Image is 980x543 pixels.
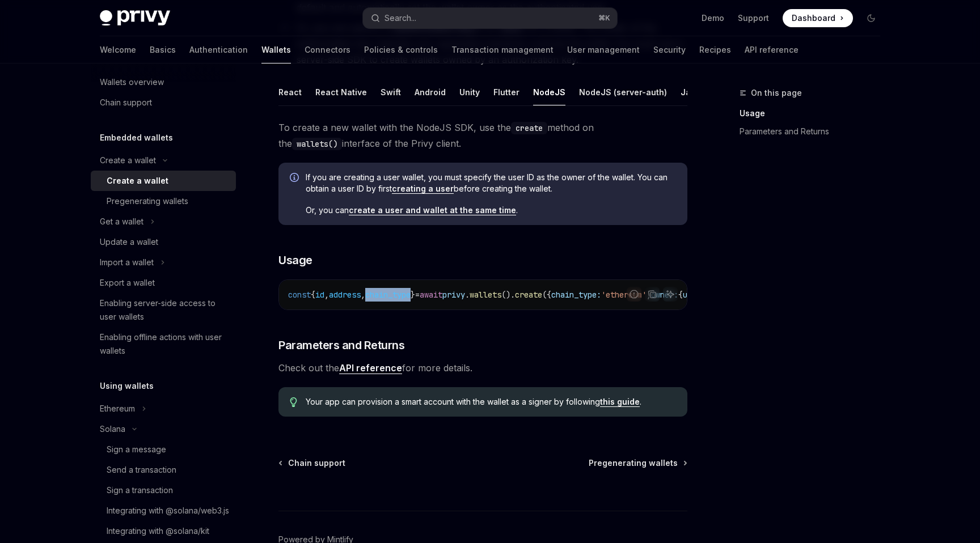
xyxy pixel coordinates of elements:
span: chain_type: [551,290,601,300]
span: create [515,290,542,300]
div: Enabling server-side access to user wallets [100,296,229,324]
button: Open search [363,8,617,28]
div: Chain support [100,96,152,109]
div: Import a wallet [100,256,154,269]
button: Copy the contents from the code block [645,287,660,302]
span: , [324,290,329,300]
div: Update a wallet [100,235,158,249]
span: ⌘ K [598,14,610,23]
a: Connectors [305,36,350,63]
a: Welcome [100,36,136,63]
div: Wallets overview [100,75,164,89]
a: API reference [339,362,402,374]
svg: Info [290,173,301,184]
span: ({ [542,290,551,300]
h5: Embedded wallets [100,131,173,145]
a: Pregenerating wallets [91,191,236,211]
div: Enabling offline actions with user wallets [100,330,229,358]
a: Sign a transaction [91,480,236,500]
button: Toggle Get a wallet section [91,211,236,232]
span: 'ethereum' [601,290,647,300]
span: , [361,290,365,300]
span: id [315,290,324,300]
div: NodeJS [533,79,565,105]
span: wallets [470,290,501,300]
img: dark logo [100,10,170,26]
span: chain_type [365,290,411,300]
a: Enabling offline actions with user wallets [91,327,236,361]
div: Integrating with @solana/kit [107,524,209,538]
div: Java [681,79,700,105]
button: Toggle Ethereum section [91,398,236,419]
div: Create a wallet [107,174,168,188]
div: Integrating with @solana/web3.js [107,504,229,517]
div: Create a wallet [100,154,156,167]
span: Chain support [288,457,345,469]
code: create [511,122,547,134]
div: Swift [381,79,401,105]
a: API reference [745,36,799,63]
span: Usage [278,252,312,268]
span: Pregenerating wallets [589,457,678,469]
div: Solana [100,422,125,436]
a: Sign a message [91,439,236,460]
a: Send a transaction [91,460,236,480]
span: await [420,290,442,300]
span: Or, you can . [306,205,676,216]
div: NodeJS (server-auth) [579,79,667,105]
span: (). [501,290,515,300]
button: Ask AI [663,287,678,302]
a: Parameters and Returns [740,122,889,141]
a: Export a wallet [91,273,236,293]
a: Policies & controls [364,36,438,63]
span: Check out the for more details. [278,360,687,376]
span: If you are creating a user wallet, you must specify the user ID as the owner of the wallet. You c... [306,172,676,194]
div: Pregenerating wallets [107,194,188,208]
svg: Tip [290,397,298,408]
span: } [411,290,415,300]
a: Create a wallet [91,171,236,191]
a: Wallets [261,36,291,63]
a: Dashboard [783,9,853,27]
a: Wallets overview [91,72,236,92]
div: Send a transaction [107,463,176,477]
span: { [678,290,683,300]
div: Get a wallet [100,215,143,228]
a: Chain support [280,457,345,469]
button: Toggle Import a wallet section [91,252,236,273]
button: Report incorrect code [627,287,641,302]
span: const [288,290,311,300]
span: . [465,290,470,300]
a: Update a wallet [91,232,236,252]
a: User management [567,36,640,63]
div: React Native [315,79,367,105]
a: Usage [740,104,889,122]
a: Integrating with @solana/web3.js [91,500,236,521]
span: = [415,290,420,300]
div: Sign a message [107,443,166,456]
div: Unity [459,79,480,105]
a: Basics [150,36,176,63]
div: Android [415,79,446,105]
span: address [329,290,361,300]
div: React [278,79,302,105]
a: Enabling server-side access to user wallets [91,293,236,327]
a: create a user and wallet at the same time [349,205,516,215]
a: Authentication [189,36,248,63]
code: wallets() [292,138,342,150]
span: { [311,290,315,300]
div: Export a wallet [100,276,155,290]
div: Sign a transaction [107,483,173,497]
span: Your app can provision a smart account with the wallet as a signer by following . [306,396,676,408]
span: user_id: [683,290,719,300]
div: Ethereum [100,402,135,415]
a: Support [738,12,769,24]
a: Transaction management [451,36,554,63]
a: Recipes [699,36,731,63]
button: Toggle dark mode [862,9,880,27]
a: Integrating with @solana/kit [91,521,236,541]
h5: Using wallets [100,379,154,393]
span: To create a new wallet with the NodeJS SDK, use the method on the interface of the Privy client. [278,120,687,151]
a: Pregenerating wallets [589,457,686,469]
div: Flutter [493,79,519,105]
